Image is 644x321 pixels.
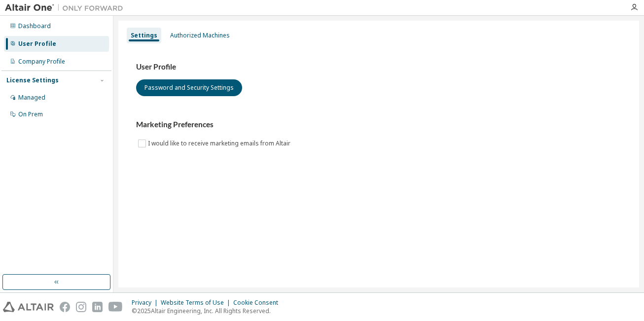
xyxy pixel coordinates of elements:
div: Settings [131,32,157,39]
div: Privacy [132,299,161,307]
div: On Prem [18,110,43,118]
img: instagram.svg [76,302,86,312]
img: linkedin.svg [92,302,103,312]
img: youtube.svg [108,302,123,312]
label: I would like to receive marketing emails from Altair [148,138,292,149]
img: altair_logo.svg [3,302,54,312]
div: Dashboard [18,22,51,30]
div: Managed [18,94,45,102]
div: Company Profile [18,58,65,66]
div: Website Terms of Use [161,299,233,307]
button: Password and Security Settings [136,79,242,96]
div: License Settings [6,76,59,84]
h3: Marketing Preferences [136,120,621,130]
div: Authorized Machines [170,32,230,39]
h3: User Profile [136,62,621,72]
img: facebook.svg [60,302,70,312]
div: User Profile [18,40,56,48]
img: Altair One [5,3,128,13]
div: Cookie Consent [233,299,284,307]
p: © 2025 Altair Engineering, Inc. All Rights Reserved. [132,307,284,315]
